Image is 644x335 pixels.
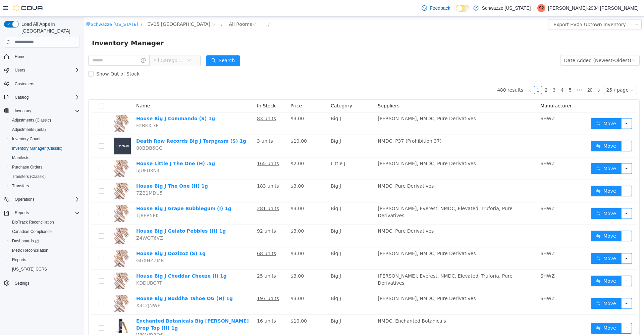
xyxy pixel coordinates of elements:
[30,278,47,295] img: House Big J Buddha Tahoe OG (H) 1g hero shot
[244,163,291,186] td: Big J
[9,265,80,273] span: Washington CCRS
[12,80,80,88] span: Customers
[173,301,192,307] u: 16 units
[294,256,429,269] span: [PERSON_NAME], Everest, NMDC, Elevated, Truforia, Pure Derivatives
[52,256,143,262] a: House Big J Cheddar Cheeze (I) 1g
[507,259,538,270] button: icon: swapMove
[207,122,223,127] span: $10.00
[173,99,192,104] u: 83 units
[9,265,50,273] a: [US_STATE] CCRS
[207,211,220,217] span: $3.00
[7,134,83,144] button: Inventory Count
[483,69,490,77] a: 5
[444,71,448,76] i: icon: left
[12,238,39,244] span: Dashboards
[12,174,46,179] span: Transfers (Classic)
[294,99,392,104] span: [PERSON_NAME], NMDC, Pure Derivatives
[15,210,29,216] span: Reports
[173,234,192,239] u: 68 units
[507,281,538,292] button: icon: swapMove
[450,69,458,77] li: 1
[12,195,80,203] span: Operations
[244,186,291,208] td: Big J
[537,191,548,202] button: icon: ellipsis
[537,146,548,157] button: icon: ellipsis
[457,279,471,284] span: SHWZ
[467,69,474,77] a: 3
[4,49,80,305] nav: Complex example
[12,80,37,88] a: Customers
[482,69,490,77] li: 5
[12,127,46,132] span: Adjustments (beta)
[294,189,429,201] span: [PERSON_NAME], Everest, NMDC, Elevated, Truforia, Pure Derivatives
[507,146,538,157] button: icon: swapMove
[457,99,471,104] span: SHWZ
[507,214,538,225] button: icon: swapMove
[7,162,83,172] button: Purchase Orders
[12,195,37,203] button: Operations
[244,118,291,141] td: Big J
[173,279,195,284] u: 197 units
[15,54,25,59] span: Home
[30,121,47,138] img: Death Row Records Big J Terpgasm (S) 1g placeholder
[7,125,83,134] button: Adjustments (beta)
[173,211,192,217] u: 92 units
[7,115,83,125] button: Adjustments (Classic)
[474,69,482,77] li: 4
[507,236,538,247] button: icon: swapMove
[244,276,291,298] td: Big J
[475,69,482,77] a: 4
[9,237,80,245] span: Dashboards
[537,4,545,12] div: Steven-2934 Fuentes
[30,301,47,318] img: Enchanted Botanicals Big J Blue Drop Top (H) 1g hero shot
[207,189,220,194] span: $3.00
[12,107,80,115] span: Inventory
[12,155,29,160] span: Manifests
[7,236,83,246] a: Dashboards
[1,93,83,102] button: Catalog
[1,278,83,288] button: Settings
[537,124,548,135] button: icon: ellipsis
[19,21,80,34] span: Load All Apps in [GEOGRAPHIC_DATA]
[173,166,195,172] u: 183 units
[244,253,291,276] td: Big J
[464,2,547,13] button: Export EV05 Uptown Inventory
[7,255,83,265] button: Reports
[9,237,42,245] a: Dashboards
[490,69,501,77] span: •••
[294,279,392,284] span: [PERSON_NAME], NMDC, Pure Derivatives
[12,117,51,123] span: Adjustments (Classic)
[244,96,291,118] td: Big J
[294,166,350,172] span: NMDC, Pure Derivatives
[533,4,535,12] p: |
[457,189,471,194] span: SHWZ
[9,182,32,190] a: Transfers
[1,79,83,89] button: Customers
[103,42,107,46] i: icon: down
[9,126,49,134] a: Adjustments (beta)
[9,116,80,124] span: Adjustments (Classic)
[15,197,35,202] span: Operations
[458,69,466,77] li: 2
[9,135,80,143] span: Inventory Count
[294,144,392,149] span: [PERSON_NAME], NMDC, Pure Derivatives
[173,144,195,149] u: 165 units
[537,101,548,112] button: icon: ellipsis
[52,189,148,194] a: House Big J Grape Bubblegum (I) 1g
[52,264,78,269] span: KDDUBCRT
[9,182,80,190] span: Transfers
[294,211,350,217] span: NMDC, Pure Derivatives
[546,71,550,76] i: icon: down
[12,248,48,253] span: Metrc Reconciliation
[507,306,538,317] button: icon: swapMove
[466,69,474,77] li: 3
[207,234,220,239] span: $3.00
[12,53,28,61] a: Home
[1,208,83,218] button: Reports
[12,93,80,101] span: Catalog
[450,69,458,77] a: 1
[547,2,558,13] button: icon: ellipsis
[244,141,291,163] td: Little J
[7,144,83,153] button: Inventory Manager (Classic)
[12,220,54,225] span: BioTrack Reconciliation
